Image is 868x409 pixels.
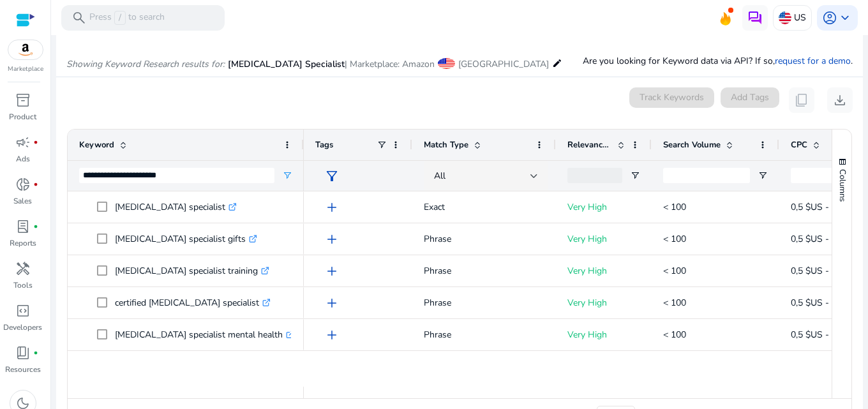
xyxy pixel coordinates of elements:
[424,226,544,252] p: Phrase
[5,364,41,375] p: Resources
[115,226,257,252] p: [MEDICAL_DATA] specialist gifts
[15,345,31,361] span: book_4
[114,11,126,25] span: /
[324,264,340,279] span: add
[33,140,38,145] span: fiber_manual_record
[424,139,468,151] span: Match Type
[837,169,848,202] span: Columns
[663,265,686,277] span: < 100
[424,290,544,316] p: Phrase
[8,64,43,74] p: Marketplace
[424,194,544,220] p: Exact
[775,55,851,67] a: request for a demo
[567,290,640,316] p: Very High
[13,195,32,207] p: Sales
[315,139,333,151] span: Tags
[13,279,33,291] p: Tools
[33,182,38,187] span: fiber_manual_record
[66,58,225,70] i: Showing Keyword Research results for:
[345,58,435,70] span: | Marketplace: Amazon
[15,93,31,108] span: inventory_2
[228,58,345,70] span: [MEDICAL_DATA] Specialist
[458,58,549,70] span: [GEOGRAPHIC_DATA]
[567,139,612,151] span: Relevance Score
[583,54,853,68] p: Are you looking for Keyword data via API? If so, .
[324,200,340,215] span: add
[552,56,562,71] mat-icon: edit
[15,177,31,192] span: donut_small
[16,153,30,165] p: Ads
[663,139,721,151] span: Search Volume
[324,232,340,247] span: add
[115,290,271,316] p: certified [MEDICAL_DATA] specialist
[8,40,43,59] img: amazon.svg
[89,11,165,25] p: Press to search
[567,322,640,348] p: Very High
[663,233,686,245] span: < 100
[15,219,31,234] span: lab_profile
[794,6,806,29] p: US
[9,111,36,123] p: Product
[758,170,768,181] button: Open Filter Menu
[33,224,38,229] span: fiber_manual_record
[79,168,274,183] input: Keyword Filter Input
[779,11,791,24] img: us.svg
[822,10,837,26] span: account_circle
[115,322,294,348] p: [MEDICAL_DATA] specialist mental health
[663,201,686,213] span: < 100
[324,327,340,343] span: add
[663,329,686,341] span: < 100
[567,194,640,220] p: Very High
[15,261,31,276] span: handyman
[115,258,269,284] p: [MEDICAL_DATA] specialist training
[434,170,445,182] span: All
[3,322,42,333] p: Developers
[791,139,807,151] span: CPC
[282,170,292,181] button: Open Filter Menu
[567,226,640,252] p: Very High
[424,322,544,348] p: Phrase
[630,170,640,181] button: Open Filter Menu
[832,93,848,108] span: download
[115,194,237,220] p: [MEDICAL_DATA] specialist
[33,350,38,355] span: fiber_manual_record
[827,87,853,113] button: download
[567,258,640,284] p: Very High
[10,237,36,249] p: Reports
[837,10,853,26] span: keyboard_arrow_down
[663,297,686,309] span: < 100
[324,295,340,311] span: add
[15,303,31,318] span: code_blocks
[663,168,750,183] input: Search Volume Filter Input
[424,258,544,284] p: Phrase
[324,168,340,184] span: filter_alt
[15,135,31,150] span: campaign
[79,139,114,151] span: Keyword
[71,10,87,26] span: search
